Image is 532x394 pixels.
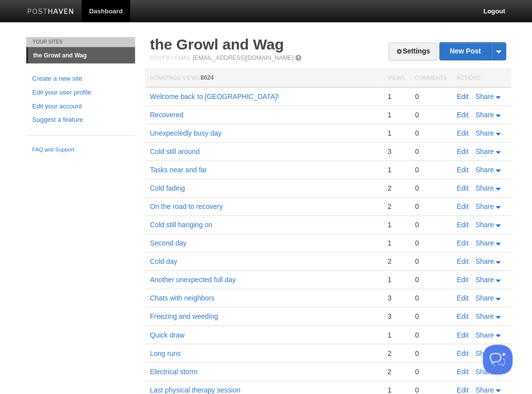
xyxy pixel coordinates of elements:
a: Create a new site [32,74,129,84]
a: Unexpectedly busy day [150,129,222,137]
span: Share [475,184,493,192]
a: Edit [456,93,468,100]
span: Post by Email [150,55,191,61]
img: Posthaven-bar [27,8,74,16]
div: 0 [415,165,446,174]
div: 1 [387,220,404,229]
a: Edit [456,312,468,320]
div: 0 [415,220,446,229]
a: Edit [456,111,468,119]
a: [EMAIL_ADDRESS][DOMAIN_NAME] [193,54,293,61]
a: Edit your user profile [32,88,129,98]
div: 3 [387,312,404,321]
div: 0 [415,110,446,119]
div: 1 [387,385,404,394]
div: 2 [387,367,404,376]
span: Share [475,349,493,357]
iframe: Help Scout Beacon - Open [483,345,512,374]
span: Share [475,276,493,284]
a: Edit [456,166,468,174]
span: Share [475,312,493,320]
a: On the road to recovery [150,202,222,210]
div: 0 [415,330,446,339]
a: Freezing and weeding [150,312,218,320]
a: Cold still around [150,148,199,155]
span: Share [475,331,493,339]
div: 2 [387,202,404,211]
a: FAQ and Support [32,146,129,154]
a: Recovered [150,111,183,119]
a: the Growl and Wag [150,36,284,52]
span: Share [475,257,493,265]
div: 3 [387,294,404,302]
div: 2 [387,348,404,357]
div: 0 [415,367,446,376]
div: 3 [387,147,404,156]
div: 0 [415,275,446,284]
div: 0 [415,129,446,138]
a: Suggest a feature [32,115,129,125]
div: 2 [387,184,404,193]
a: Second day [150,239,186,247]
div: 1 [387,110,404,119]
div: 0 [415,239,446,247]
a: Another unexpected full day [150,276,236,284]
div: 0 [415,202,446,211]
div: 2 [387,257,404,266]
div: 1 [387,239,404,247]
div: 0 [415,294,446,302]
span: Share [475,148,493,155]
div: 1 [387,330,404,339]
th: Comments [410,69,451,88]
li: Your Sites [26,37,135,47]
a: Edit [456,276,468,284]
a: Edit [456,257,468,265]
a: Long runs [150,349,180,357]
a: Edit [456,129,468,137]
a: Electrical storm [150,367,197,375]
div: 0 [415,147,446,156]
div: 1 [387,275,404,284]
span: Share [475,129,493,137]
a: Edit [456,349,468,357]
div: 0 [415,257,446,266]
a: Edit [456,294,468,302]
a: Quick draw [150,331,184,339]
a: Edit [456,331,468,339]
a: Edit [456,221,468,229]
a: Tasks near and far [150,166,207,174]
span: Share [475,367,493,375]
a: Edit [456,148,468,155]
div: 0 [415,184,446,193]
span: Share [475,202,493,210]
a: Cold fading [150,184,185,192]
div: 1 [387,92,404,101]
a: the Growl and Wag [28,48,135,63]
a: Settings [388,43,437,61]
a: Edit [456,202,468,210]
a: Chats with neighbors [150,294,215,302]
a: Edit [456,386,468,394]
a: Edit your account [32,101,129,112]
a: Edit [456,367,468,375]
th: Views [382,69,409,88]
a: Edit [456,239,468,247]
a: New Post [440,43,505,60]
span: Share [475,111,493,119]
div: 0 [415,348,446,357]
span: 8624 [200,74,214,81]
div: 0 [415,385,446,394]
span: Share [475,294,493,302]
div: 0 [415,312,446,321]
span: Share [475,221,493,229]
th: Actions [451,69,511,88]
span: Share [475,386,493,394]
th: Homepage Views [145,69,382,88]
span: Share [475,93,493,100]
span: Share [475,239,493,247]
a: Welcome back to [GEOGRAPHIC_DATA]! [150,93,279,100]
div: 1 [387,129,404,138]
a: Edit [456,184,468,192]
a: Last physical therapy session [150,386,240,394]
span: Share [475,166,493,174]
